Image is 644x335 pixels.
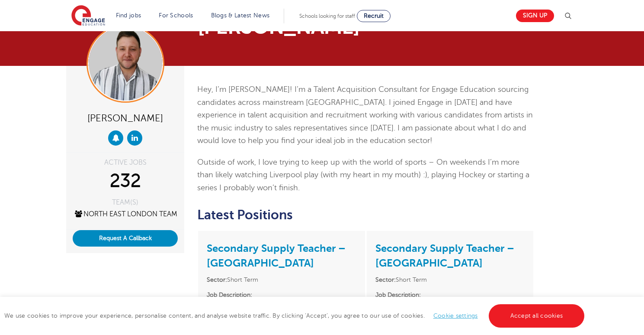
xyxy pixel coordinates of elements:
h2: Latest Positions [197,208,534,222]
span: We use cookies to improve your experience, personalise content, and analyse website traffic. By c... [4,312,586,319]
div: ACTIVE JOBS [73,159,178,166]
a: For Schools [159,12,193,19]
strong: Job Description: [375,292,421,298]
button: Request A Callback [73,230,178,247]
a: Sign up [516,10,554,22]
strong: Sector: [207,276,227,283]
li: Short Term [207,275,356,285]
div: TEAM(S) [73,199,178,206]
h1: [PERSON_NAME] [198,16,403,37]
span: Schools looking for staff [299,13,355,19]
a: Recruit [357,10,391,22]
span: Recruit [364,13,384,19]
div: [PERSON_NAME] [73,109,178,126]
p: Hey, I’m [PERSON_NAME]! I’m a Talent Acquisition Consultant for Engage Education sourcing candida... [197,83,534,147]
a: Secondary Supply Teacher – [GEOGRAPHIC_DATA] [375,242,514,269]
strong: Job Description: [207,292,252,298]
p: Outside of work, I love trying to keep up with the world of sports – On weekends I’m more than li... [197,156,534,195]
div: 232 [73,170,178,192]
a: Accept all cookies [489,304,585,328]
strong: Sector: [375,276,396,283]
a: Blogs & Latest News [211,12,270,19]
a: Secondary Supply Teacher – [GEOGRAPHIC_DATA] [207,242,346,269]
a: Find jobs [116,12,141,19]
li: Short Term [375,275,525,285]
a: North East London Team [74,210,177,218]
a: Cookie settings [433,312,478,319]
img: Engage Education [71,5,105,27]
